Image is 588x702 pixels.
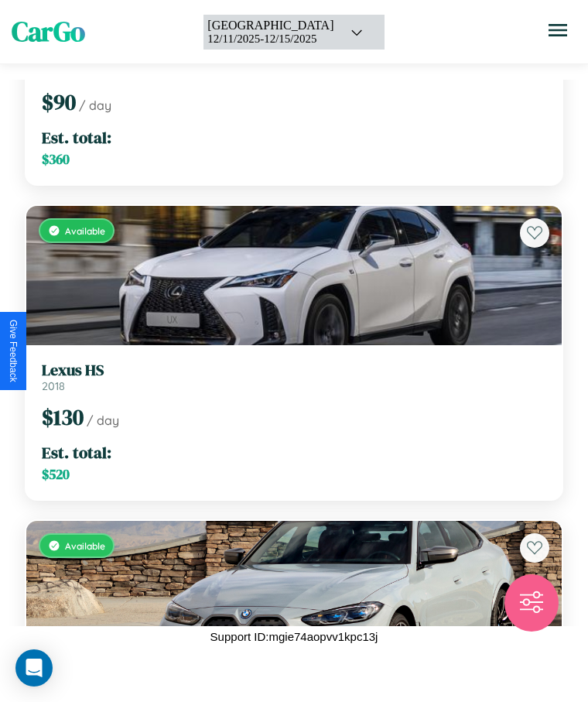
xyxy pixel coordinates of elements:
[87,413,119,428] span: / day
[42,402,84,432] span: $ 130
[42,361,546,379] h3: Lexus HS
[8,320,19,382] div: Give Feedback
[42,465,70,484] span: $ 520
[65,540,105,552] span: Available
[12,13,85,50] span: CarGo
[42,126,111,149] span: Est. total:
[15,649,53,687] div: Open Intercom Messenger
[207,33,333,46] div: 12 / 11 / 2025 - 12 / 15 / 2025
[42,150,70,169] span: $ 360
[42,379,65,393] span: 2018
[42,361,546,393] a: Lexus HS2018
[65,225,105,237] span: Available
[79,98,111,113] span: / day
[42,87,76,117] span: $ 90
[207,19,333,33] div: [GEOGRAPHIC_DATA]
[210,626,378,647] p: Support ID: mgie74aopvv1kpc13j
[42,441,111,464] span: Est. total:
